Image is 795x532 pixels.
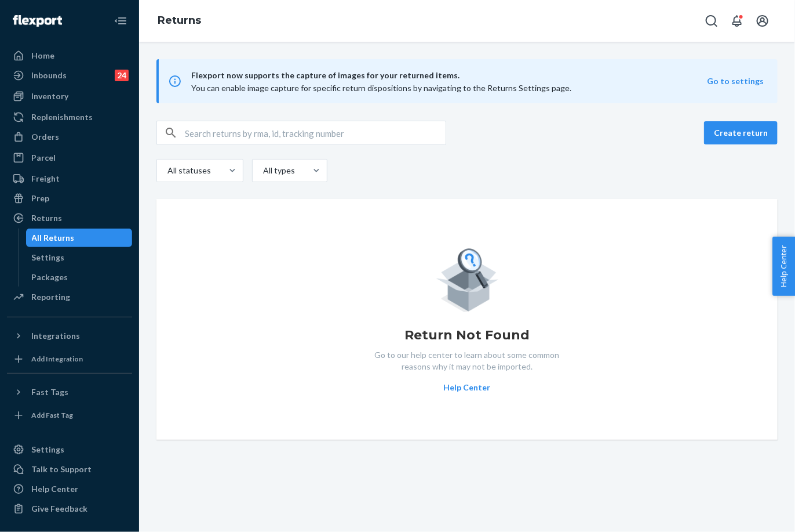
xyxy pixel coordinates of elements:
input: Search returns by rma, id, tracking number [185,121,446,144]
div: All statuses [167,165,209,176]
div: Packages [32,272,68,283]
div: Orders [31,131,59,143]
a: Add Integration [7,350,132,368]
button: Open notifications [725,9,749,32]
div: Freight [31,173,60,184]
div: Fast Tags [31,386,68,398]
a: Orders [7,128,132,146]
a: Replenishments [7,108,132,126]
button: Integrations [7,327,132,345]
a: Home [7,46,132,65]
div: Settings [32,252,65,263]
button: Help Center [444,382,491,393]
div: Help Center [31,483,78,495]
a: Settings [7,440,132,459]
a: Returns [7,209,132,227]
a: Reporting [7,288,132,306]
a: Inventory [7,87,132,106]
a: Inbounds24 [7,66,132,85]
a: Packages [26,268,133,287]
a: Settings [26,248,133,267]
button: Create return [704,121,778,144]
img: Empty list [436,245,499,312]
a: Add Fast Tag [7,406,132,425]
div: All Returns [32,232,75,244]
div: Give Feedback [31,503,87,515]
button: Open Search Box [700,9,723,32]
div: Returns [31,212,62,224]
p: Go to our help center to learn about some common reasons why it may not be imported. [366,349,568,372]
button: Give Feedback [7,500,132,518]
div: Settings [31,444,64,455]
button: Fast Tags [7,383,132,401]
button: Go to settings [707,75,764,87]
span: Flexport now supports the capture of images for your returned items. [191,68,707,82]
button: Close Navigation [109,9,132,32]
div: Home [31,50,54,61]
img: Flexport logo [13,15,62,27]
span: You can enable image capture for specific return dispositions by navigating to the Returns Settin... [191,83,571,93]
div: Replenishments [31,111,93,123]
button: Help Center [772,237,795,296]
a: All Returns [26,229,133,247]
ol: breadcrumbs [148,4,210,38]
div: Parcel [31,152,56,164]
div: All types [263,165,293,176]
a: Returns [158,14,201,27]
div: Prep [31,193,49,204]
a: Freight [7,169,132,188]
div: Add Integration [31,354,83,364]
div: Reporting [31,291,70,303]
a: Parcel [7,149,132,167]
div: Add Fast Tag [31,410,73,420]
div: Inbounds [31,70,67,81]
div: 24 [115,70,129,81]
div: Inventory [31,91,68,102]
h1: Return Not Found [404,326,530,345]
button: Open account menu [751,9,774,32]
div: Talk to Support [31,464,92,475]
a: Help Center [7,480,132,498]
a: Talk to Support [7,460,132,479]
div: Integrations [31,330,80,342]
a: Prep [7,189,132,208]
